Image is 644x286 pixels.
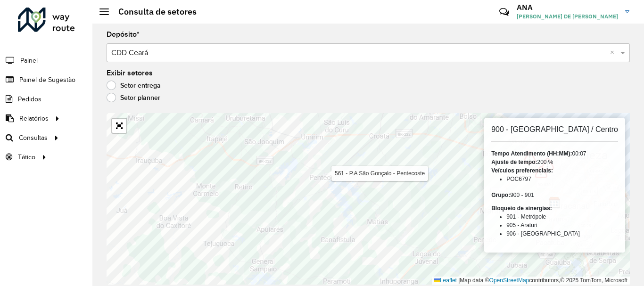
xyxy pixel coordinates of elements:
label: Depósito [107,29,140,40]
h2: Consulta de setores [109,7,197,17]
strong: Veículos preferenciais: [491,167,553,174]
span: Consultas [19,133,48,143]
div: Map data © contributors,© 2025 TomTom, Microsoft [432,277,630,285]
label: Setor entrega [107,81,161,90]
span: Pedidos [18,94,41,104]
li: POC6797 [506,175,618,183]
span: Painel de Sugestão [19,75,75,85]
label: Exibir setores [107,67,153,79]
strong: Bloqueio de sinergias: [491,205,552,212]
strong: Ajuste de tempo: [491,159,537,165]
h3: ANA [517,3,618,12]
div: 00:07 [491,149,618,158]
li: 901 - Metrópole [506,212,618,221]
span: Relatórios [19,114,49,123]
span: | [458,277,460,284]
a: Abrir mapa em tela cheia [112,119,126,133]
span: Clear all [610,47,618,58]
label: Setor planner [107,93,160,102]
a: OpenStreetMap [489,277,529,284]
span: Painel [20,56,38,65]
div: 200 % [491,158,618,166]
strong: Grupo: [491,192,510,198]
span: [PERSON_NAME] DE [PERSON_NAME] [517,12,618,21]
span: Tático [18,152,35,162]
li: 905 - Araturi [506,221,618,229]
h6: 900 - [GEOGRAPHIC_DATA] / Centro [491,125,618,134]
li: 906 - [GEOGRAPHIC_DATA] [506,229,618,238]
div: 900 - 901 [491,191,618,199]
strong: Tempo Atendimento (HH:MM): [491,150,572,157]
a: Leaflet [434,277,457,284]
a: Contato Rápido [494,2,514,22]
